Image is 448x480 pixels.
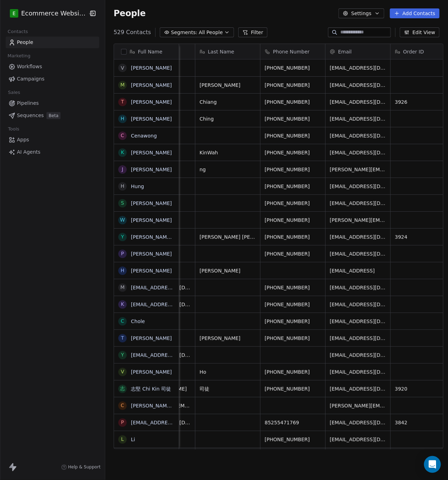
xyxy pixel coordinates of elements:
[330,115,386,122] span: [EMAIL_ADDRESS][DOMAIN_NAME]
[17,136,29,143] span: Apps
[134,284,191,291] span: [EMAIL_ADDRESS][DOMAIN_NAME]
[265,149,321,156] span: [PHONE_NUMBER]
[17,75,44,83] span: Campaigns
[131,150,172,155] a: [PERSON_NAME]
[330,369,386,376] span: [EMAIL_ADDRESS][DOMAIN_NAME]
[265,419,321,426] span: 85255471769
[120,385,125,392] div: 志
[17,100,39,107] span: Pipelines
[121,233,124,241] div: Y
[330,217,386,224] span: [PERSON_NAME][EMAIL_ADDRESS][DOMAIN_NAME]
[265,369,321,376] span: [PHONE_NUMBER]
[131,234,214,240] a: [PERSON_NAME] [PERSON_NAME]
[134,352,191,359] span: [EMAIL_ADDRESS][DOMAIN_NAME]
[200,385,256,392] span: 司徒
[121,115,125,122] div: H
[121,267,125,274] div: H
[121,199,124,207] div: S
[265,318,321,325] span: [PHONE_NUMBER]
[238,27,267,37] button: Filter
[134,301,191,308] span: [EMAIL_ADDRESS][DOMAIN_NAME]
[134,436,191,443] span: Li
[134,250,191,257] span: [PERSON_NAME]
[330,318,386,325] span: [EMAIL_ADDRESS][DOMAIN_NAME]
[200,82,256,89] span: [PERSON_NAME]
[273,48,310,55] span: Phone Number
[6,146,99,158] a: AI Agents
[265,98,321,105] span: [PHONE_NUMBER]
[134,166,191,173] span: [PERSON_NAME]
[121,183,125,190] div: H
[330,436,386,443] span: [EMAIL_ADDRESS][DOMAIN_NAME]
[5,124,22,134] span: Tools
[134,402,191,409] span: [PERSON_NAME][EMAIL_ADDRESS][PERSON_NAME][DOMAIN_NAME]
[120,216,125,224] div: W
[260,44,325,59] div: Phone Number
[8,7,83,19] button: EEcommerce Website Builder
[121,334,124,342] div: T
[6,37,99,48] a: People
[131,319,145,324] a: Chole
[200,115,256,122] span: Ching
[330,98,386,105] span: [EMAIL_ADDRESS][DOMAIN_NAME]
[131,99,172,105] a: [PERSON_NAME]
[131,285,217,290] a: [EMAIL_ADDRESS][DOMAIN_NAME]
[114,8,146,19] span: People
[131,437,135,442] a: Li
[330,385,386,392] span: [EMAIL_ADDRESS][DOMAIN_NAME]
[330,335,386,342] span: [EMAIL_ADDRESS][DOMAIN_NAME]
[6,110,99,121] a: SequencesBeta
[200,335,256,342] span: [PERSON_NAME]
[134,98,191,105] span: [PERSON_NAME]
[134,200,191,207] span: [PERSON_NAME]
[330,183,386,190] span: [EMAIL_ADDRESS][DOMAIN_NAME]
[121,402,124,409] div: c
[121,419,124,426] div: p
[121,301,124,308] div: k
[121,250,124,257] div: P
[200,267,256,274] span: [PERSON_NAME]
[131,200,172,206] a: [PERSON_NAME]
[403,48,424,55] span: Order ID
[339,8,384,18] button: Settings
[424,456,441,473] div: Open Intercom Messenger
[17,39,33,46] span: People
[265,436,321,443] span: [PHONE_NUMBER]
[265,132,321,139] span: [PHONE_NUMBER]
[131,217,172,223] a: [PERSON_NAME]
[400,27,440,37] button: Edit View
[330,301,386,308] span: [EMAIL_ADDRESS][DOMAIN_NAME]
[121,351,124,359] div: y
[134,233,191,241] span: [PERSON_NAME]
[330,233,386,241] span: [EMAIL_ADDRESS][DOMAIN_NAME]
[265,183,321,190] span: [PHONE_NUMBER]
[131,352,217,358] a: [EMAIL_ADDRESS][DOMAIN_NAME]
[131,302,217,307] a: [EMAIL_ADDRESS][DOMAIN_NAME]
[330,64,386,71] span: [EMAIL_ADDRESS][DOMAIN_NAME]
[131,335,172,341] a: [PERSON_NAME]
[195,44,260,59] div: Last Name
[121,318,124,325] div: C
[200,369,256,376] span: Ho
[5,26,31,37] span: Contacts
[265,233,321,241] span: [PHONE_NUMBER]
[6,97,99,109] a: Pipelines
[171,29,197,36] span: Segments:
[6,73,99,85] a: Campaigns
[330,284,386,291] span: [EMAIL_ADDRESS][DOMAIN_NAME]
[134,82,191,89] span: Mr.
[131,116,172,122] a: [PERSON_NAME]
[265,200,321,207] span: [PHONE_NUMBER]
[122,166,123,173] div: J
[131,369,172,375] a: [PERSON_NAME]
[131,184,144,189] a: Hung
[330,352,386,359] span: [EMAIL_ADDRESS][DOMAIN_NAME]
[134,267,191,274] span: [PERSON_NAME]
[121,98,124,105] div: T
[61,465,101,470] a: Help & Support
[131,386,171,392] a: 志堅 Chi Kin 司徒
[21,9,86,18] span: Ecommerce Website Builder
[131,403,299,409] a: [PERSON_NAME][EMAIL_ADDRESS][PERSON_NAME][DOMAIN_NAME]
[330,250,386,257] span: [EMAIL_ADDRESS][DOMAIN_NAME]
[134,149,191,156] span: [PERSON_NAME]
